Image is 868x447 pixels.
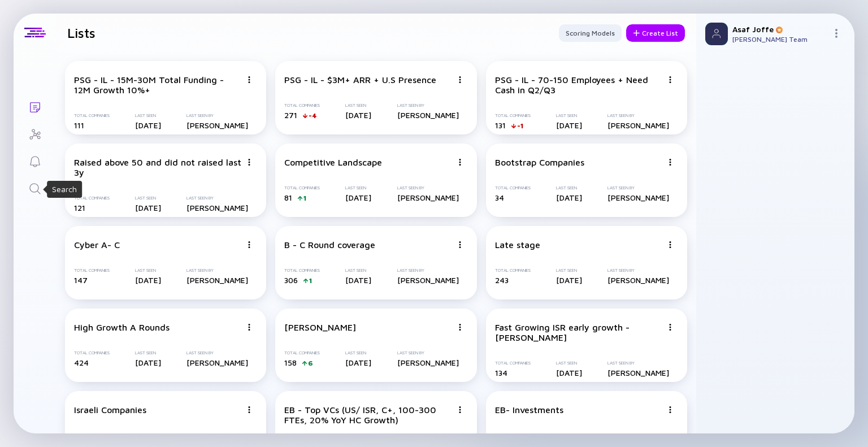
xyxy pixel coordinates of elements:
[667,324,674,331] img: Menu
[397,185,459,190] div: Last Seen By
[74,358,89,367] span: 424
[246,76,253,83] img: Menu
[495,322,662,342] div: Fast Growing ISR early growth - [PERSON_NAME]
[397,358,459,367] div: [PERSON_NAME]
[74,75,241,95] div: PSG - IL - 15M-30M Total Funding - 12M Growth 10%+
[246,241,253,248] img: Menu
[495,193,504,202] span: 34
[345,193,371,202] div: [DATE]
[495,113,531,118] div: Total Companies
[14,93,56,120] a: Lists
[495,240,540,250] div: Late stage
[345,110,371,120] div: [DATE]
[135,358,161,367] div: [DATE]
[607,368,669,377] div: [PERSON_NAME]
[74,113,110,118] div: Total Companies
[667,159,674,166] img: Menu
[457,241,463,248] img: Menu
[556,193,582,202] div: [DATE]
[556,113,582,118] div: Last Seen
[74,240,120,250] div: Cyber A- C
[284,103,320,108] div: Total Companies
[74,350,110,355] div: Total Companies
[345,103,371,108] div: Last Seen
[495,433,531,438] div: Total Companies
[246,159,253,166] img: Menu
[457,406,463,413] img: Menu
[705,23,728,45] img: Profile Picture
[67,25,96,41] h1: Lists
[397,193,459,202] div: [PERSON_NAME]
[186,203,248,212] div: [PERSON_NAME]
[284,240,375,250] div: B - C Round coverage
[74,120,84,130] span: 111
[284,110,297,120] span: 271
[626,24,685,42] button: Create List
[74,405,146,415] div: Israeli Companies
[345,275,371,285] div: [DATE]
[397,268,459,273] div: Last Seen By
[246,324,253,331] img: Menu
[397,103,459,108] div: Last Seen By
[556,433,582,438] div: Last Seen
[14,174,56,201] a: Search
[495,405,563,415] div: EB- Investments
[607,185,669,190] div: Last Seen By
[14,120,56,147] a: Investor Map
[556,120,582,130] div: [DATE]
[74,268,110,273] div: Total Companies
[397,110,459,120] div: [PERSON_NAME]
[74,275,88,285] span: 147
[135,433,161,438] div: Last Seen
[135,350,161,355] div: Last Seen
[74,203,85,212] span: 121
[607,268,669,273] div: Last Seen By
[303,194,306,202] div: 1
[284,358,297,367] span: 158
[556,185,582,190] div: Last Seen
[517,121,523,130] div: -1
[135,196,161,201] div: Last Seen
[495,75,662,95] div: PSG - IL - 70-150 Employees + Need Cash in Q2/Q3
[832,29,841,38] img: Menu
[397,275,459,285] div: [PERSON_NAME]
[667,406,674,413] img: Menu
[457,324,463,331] img: Menu
[284,185,320,190] div: Total Companies
[186,433,248,438] div: Last Seen By
[186,120,248,130] div: [PERSON_NAME]
[186,275,248,285] div: [PERSON_NAME]
[186,268,248,273] div: Last Seen By
[732,35,827,44] div: [PERSON_NAME] Team
[74,196,110,201] div: Total Companies
[397,350,459,355] div: Last Seen By
[607,275,669,285] div: [PERSON_NAME]
[495,368,507,377] span: 134
[345,358,371,367] div: [DATE]
[556,275,582,285] div: [DATE]
[52,184,77,195] div: Search
[495,185,531,190] div: Total Companies
[135,203,161,212] div: [DATE]
[284,193,292,202] span: 81
[186,196,248,201] div: Last Seen By
[556,361,582,366] div: Last Seen
[495,157,584,167] div: Bootstrap Companies
[308,359,313,367] div: 6
[284,75,436,85] div: PSG - IL - $3M+ ARR + U.S Presence
[556,268,582,273] div: Last Seen
[345,185,371,190] div: Last Seen
[135,113,161,118] div: Last Seen
[284,405,452,425] div: EB - Top VCs (US/ ISR, C+, 100-300 FTEs, 20% YoY HC Growth)
[186,358,248,367] div: [PERSON_NAME]
[309,276,312,285] div: 1
[732,24,827,34] div: Asaf Joffe
[559,24,622,42] button: Scoring Models
[607,433,669,438] div: Last Seen By
[14,147,56,174] a: Reminders
[457,159,463,166] img: Menu
[135,275,161,285] div: [DATE]
[186,113,248,118] div: Last Seen By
